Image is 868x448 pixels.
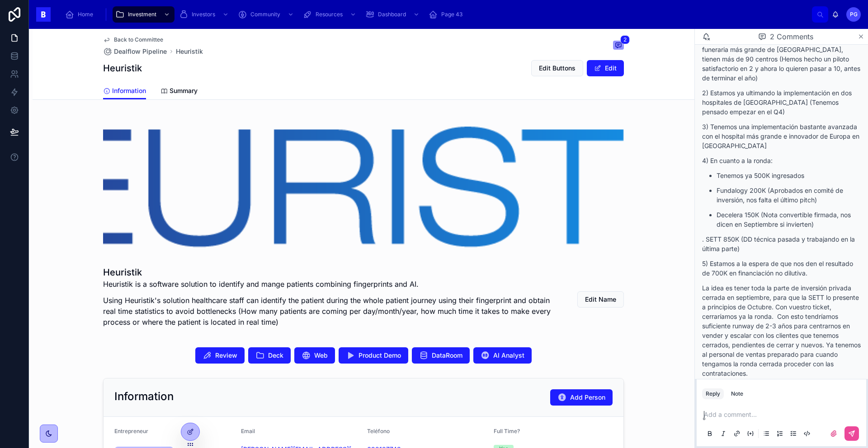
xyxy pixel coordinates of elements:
[103,83,146,100] a: Information
[702,35,861,83] p: 1) Hemos cerrado contrato con ASV la tercera funeraria más grande de [GEOGRAPHIC_DATA], tienen má...
[550,389,613,406] button: Add Person
[235,6,298,23] a: Community
[103,36,163,43] a: Back to Committee
[620,35,630,44] span: 2
[215,351,237,360] span: Review
[62,6,99,23] a: Home
[432,351,462,360] span: DataRoom
[195,347,245,364] button: Review
[316,11,343,18] span: Resources
[58,5,812,24] div: scrollable content
[731,390,743,397] div: Note
[250,11,280,18] span: Community
[170,86,198,95] span: Summary
[176,47,203,56] a: Heuristik
[587,60,624,76] button: Edit
[378,11,406,18] span: Dashboard
[613,41,624,51] button: 2
[702,122,861,150] p: 3) Tenemos una implementación bastante avanzada con el hospital más grande e innovador de Europa ...
[367,428,390,434] span: Teléfono
[570,393,605,402] span: Add Person
[585,295,616,304] span: Edit Name
[702,88,861,117] p: 2) Estamos ya ultimando la implementación en dos hospitales de [GEOGRAPHIC_DATA] (Tenemos pensado...
[192,11,215,18] span: Investors
[300,6,361,23] a: Resources
[294,347,335,364] button: Web
[114,428,148,434] span: Entrepreneur
[702,156,861,165] p: 4) En cuanto a la ronda:
[531,60,583,76] button: Edit Buttons
[363,6,424,23] a: Dashboard
[176,6,233,23] a: Investors
[441,11,462,18] span: Page 43
[717,210,861,229] p: Decelera 150K (Nota convertible firmada, nos dicen en Septiembre si invierten)
[103,295,556,327] p: Using Heuristik's solution healthcare staff can identify the patient during the whole patient jou...
[473,347,532,364] button: AI Analyst
[114,36,163,43] span: Back to Committee
[241,428,255,434] span: Email
[103,279,556,289] p: Heuristik is a software solution to identify and mange patients combining fingerprints and AI.
[727,388,747,399] button: Note
[493,351,524,360] span: AI Analyst
[850,11,858,18] span: PG
[702,388,724,399] button: Reply
[539,64,576,73] span: Edit Buttons
[268,351,283,360] span: Deck
[426,6,469,23] a: Page 43
[702,234,861,253] p: . SETT 850K (DD técnica pasada y trabajando en la última parte)
[314,351,328,360] span: Web
[717,186,861,205] p: Fundalogy 200K (Aprobados en comité de inversión, nos falta el último pitch)
[702,259,861,278] p: 5) Estamos a la espera de que nos den el resultado de 700K en financiación no dilutiva.
[494,428,520,434] span: Full Time?
[412,347,470,364] button: DataRoom
[103,47,167,56] a: Dealflow Pipeline
[717,171,861,180] p: Tenemos ya 500K ingresados
[702,283,861,378] p: La idea es tener toda la parte de inversión privada cerrada en septiembre, para que la SETT lo pr...
[128,11,156,18] span: Investment
[103,62,142,75] h1: Heuristik
[160,83,198,101] a: Summary
[339,347,408,364] button: Product Demo
[113,6,175,23] a: Investment
[114,389,174,404] h2: Information
[248,347,291,364] button: Deck
[112,86,146,95] span: Information
[359,351,401,360] span: Product Demo
[770,31,813,42] span: 2 Comments
[36,7,51,22] img: App logo
[78,11,93,18] span: Home
[114,47,167,56] span: Dealflow Pipeline
[103,266,556,279] h1: Heuristik
[577,291,624,308] button: Edit Name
